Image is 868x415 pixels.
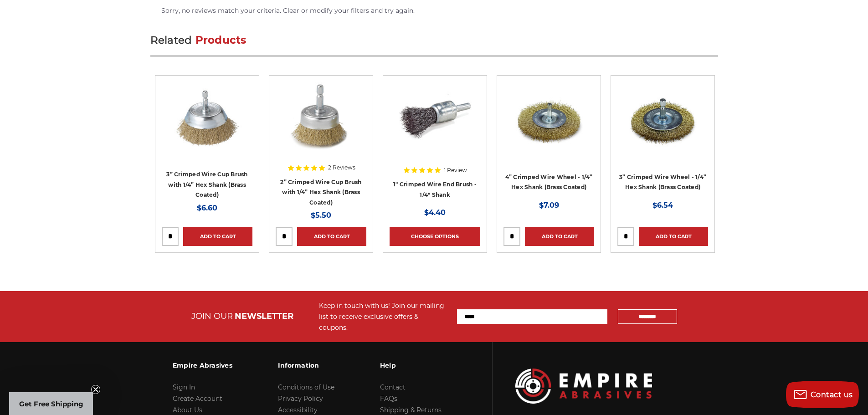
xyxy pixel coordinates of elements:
[319,300,448,333] div: Keep in touch with us! Join our mailing list to receive exclusive offers & coupons.
[328,165,355,170] span: 2 Reviews
[505,174,593,191] a: 4” Crimped Wire Wheel - 1/4” Hex Shank (Brass Coated)
[235,311,293,321] span: NEWSLETTER
[513,82,586,155] img: 4 inch brass coated crimped wire wheel
[503,82,594,169] a: 4 inch brass coated crimped wire wheel
[150,34,192,46] span: Related
[173,406,202,414] a: About Us
[173,383,195,391] a: Sign In
[619,174,706,191] a: 3” Crimped Wire Wheel - 1/4” Hex Shank (Brass Coated)
[278,356,334,375] h3: Information
[183,227,252,246] a: Add to Cart
[380,356,442,375] h3: Help
[280,179,361,206] a: 2” Crimped Wire Cup Brush with 1/4” Hex Shank (Brass Coated)
[390,82,480,169] a: 1" Crimped Wire End Brush - 1/4" Shank
[444,168,467,173] span: 1 Review
[525,227,594,246] a: Add to Cart
[9,392,93,415] div: Get Free ShippingClose teaser
[380,406,442,414] a: Shipping & Returns
[91,385,100,394] button: Close teaser
[278,406,318,414] a: Accessibility
[380,395,397,403] a: FAQs
[162,82,252,169] a: 3" Crimped Cup Brush with Brass Bristles and 1/4 Inch Hex Shank
[166,171,247,198] a: 3” Crimped Wire Cup Brush with 1/4” Hex Shank (Brass Coated)
[171,82,244,155] img: 3" Crimped Cup Brush with Brass Bristles and 1/4 Inch Hex Shank
[276,82,366,169] a: 2" brass crimped wire cup brush with 1/4" hex shank
[311,211,331,220] span: $5.50
[195,34,247,46] span: Products
[515,369,652,404] img: Empire Abrasives Logo Image
[19,400,83,408] span: Get Free Shipping
[811,390,853,399] span: Contact us
[652,201,673,210] span: $6.54
[786,381,859,408] button: Contact us
[424,208,446,217] span: $4.40
[278,383,334,391] a: Conditions of Use
[278,395,323,403] a: Privacy Policy
[539,201,559,210] span: $7.09
[285,82,358,155] img: 2" brass crimped wire cup brush with 1/4" hex shank
[627,82,699,155] img: 3 inch brass coated crimped wire wheel
[197,204,217,212] span: $6.60
[191,311,233,321] span: JOIN OUR
[297,227,366,246] a: Add to Cart
[639,227,708,246] a: Add to Cart
[380,383,406,391] a: Contact
[390,227,480,246] a: Choose Options
[173,395,222,403] a: Create Account
[617,82,708,169] a: 3 inch brass coated crimped wire wheel
[161,6,707,15] div: Sorry, no reviews match your criteria. Clear or modify your filters and try again.
[393,181,477,198] a: 1" Crimped Wire End Brush - 1/4" Shank
[399,82,472,155] img: 1" Crimped Wire End Brush - 1/4" Shank
[173,356,232,375] h3: Empire Abrasives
